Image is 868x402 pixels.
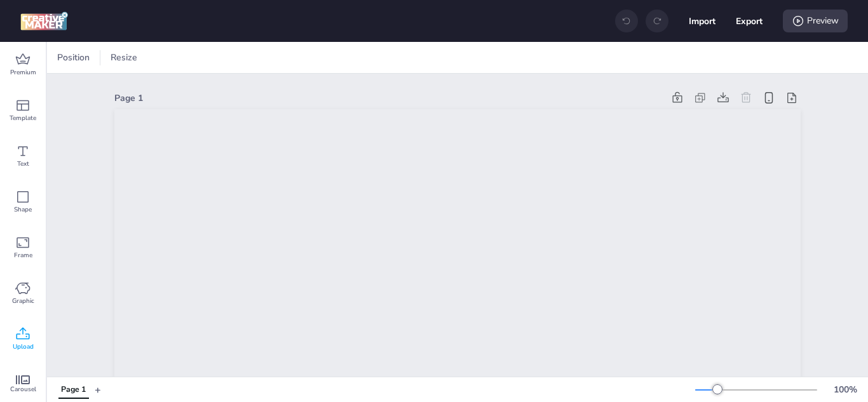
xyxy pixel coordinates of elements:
span: Template [10,113,36,123]
div: 100 % [830,383,860,396]
span: Resize [108,51,140,64]
span: Text [17,159,29,169]
div: Tabs [52,379,95,401]
span: Graphic [12,296,34,306]
span: Carousel [10,384,36,394]
span: Frame [14,250,32,260]
span: Shape [14,204,32,215]
div: Page 1 [114,91,663,105]
div: Page 1 [61,384,86,396]
img: logo Creative Maker [20,11,68,30]
button: + [95,379,101,401]
button: Export [736,8,763,34]
span: Upload [13,342,34,352]
span: Premium [10,67,36,77]
span: Position [55,51,92,64]
div: Preview [783,10,848,32]
button: Import [689,8,715,34]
